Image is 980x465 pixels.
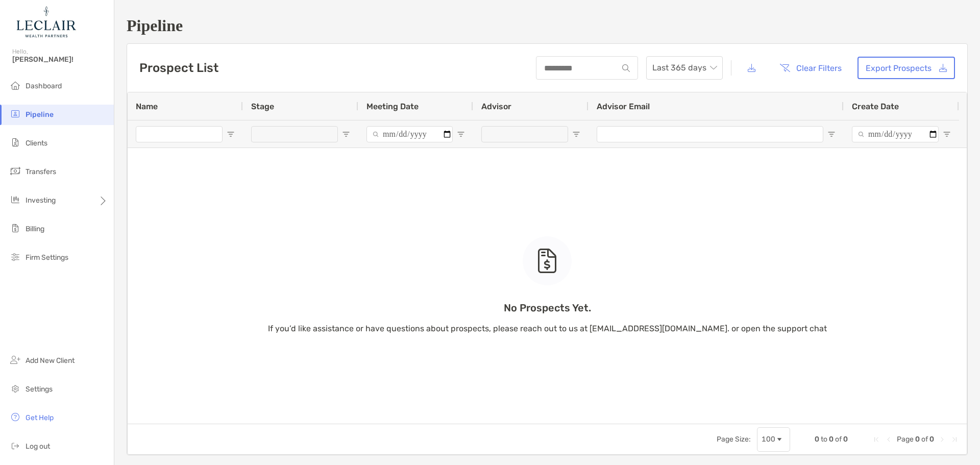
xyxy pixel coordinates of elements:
[9,165,21,177] img: transfers icon
[857,57,955,79] a: Export Prospects
[9,439,21,452] img: logout icon
[9,382,21,395] img: settings icon
[26,413,54,422] span: Get Help
[885,435,893,444] div: Previous Page
[26,253,68,262] span: Firm Settings
[950,435,959,444] div: Last Page
[9,193,21,206] img: investing icon
[26,356,75,365] span: Add New Client
[815,435,819,444] span: 0
[9,79,21,91] img: dashboard icon
[26,110,54,119] span: Pipeline
[938,435,946,444] div: Next Page
[821,435,827,444] span: to
[9,251,21,263] img: firm-settings icon
[26,442,50,451] span: Log out
[717,435,751,444] div: Page Size:
[9,411,21,423] img: get-help icon
[835,435,842,444] span: of
[9,354,21,366] img: add_new_client icon
[26,196,56,205] span: Investing
[9,108,21,120] img: pipeline icon
[26,167,56,176] span: Transfers
[622,64,630,72] img: input icon
[26,385,53,394] span: Settings
[127,16,968,35] h1: Pipeline
[757,427,790,452] div: Page Size
[652,57,717,79] span: Last 365 days
[929,435,934,444] span: 0
[537,249,557,273] img: empty state icon
[26,225,44,233] span: Billing
[268,322,827,335] p: If you’d like assistance or have questions about prospects, please reach out to us at [EMAIL_ADDR...
[26,139,47,148] span: Clients
[872,435,880,444] div: First Page
[268,302,827,314] p: No Prospects Yet.
[26,82,62,90] span: Dashboard
[12,55,108,64] span: [PERSON_NAME]!
[915,435,920,444] span: 0
[829,435,834,444] span: 0
[897,435,914,444] span: Page
[921,435,928,444] span: of
[772,57,849,79] button: Clear Filters
[9,136,21,149] img: clients icon
[139,61,218,75] h3: Prospect List
[9,222,21,234] img: billing icon
[843,435,848,444] span: 0
[762,435,775,444] div: 100
[12,4,79,41] img: Zoe Logo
